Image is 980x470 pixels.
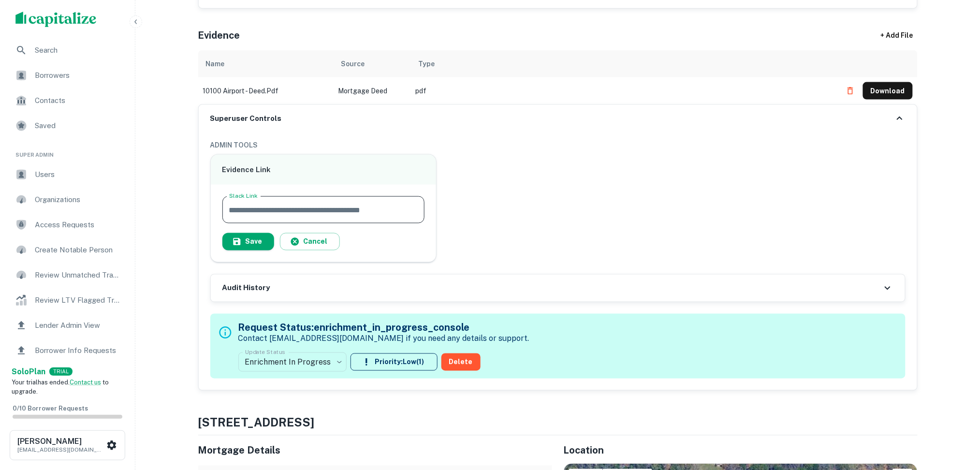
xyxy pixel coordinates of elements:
[238,321,529,335] h5: Request Status: enrichment_in_progress_console
[12,366,45,378] a: SoloPlan
[222,164,425,176] h6: Evidence Link
[35,219,121,231] span: Access Requests
[222,283,270,294] h6: Audit History
[8,238,127,262] a: Create Notable Person
[8,89,127,112] a: Contacts
[238,349,347,376] div: Enrichment In Progress
[35,269,121,281] span: Review Unmatched Transactions
[229,192,258,200] label: Slack Link
[35,194,121,206] span: Organizations
[238,333,529,345] p: Contact [EMAIL_ADDRESS][DOMAIN_NAME] if you need any details or support.
[341,58,365,70] div: Source
[441,353,481,371] button: Delete
[351,353,438,371] button: Priority:Low(1)
[8,64,127,87] a: Borrowers
[8,339,127,362] a: Borrower Info Requests
[198,28,240,43] h5: Evidence
[13,405,88,412] span: 0 / 10 Borrower Requests
[35,345,121,356] span: Borrower Info Requests
[863,82,913,100] button: Download
[17,445,104,454] p: [EMAIL_ADDRESS][DOMAIN_NAME]
[334,77,411,104] td: Mortgage Deed
[198,50,334,77] th: Name
[863,27,931,44] div: + Add File
[411,50,837,77] th: Type
[35,44,121,56] span: Search
[8,264,127,287] a: Review Unmatched Transactions
[12,379,109,396] span: Your trial has ended. to upgrade.
[35,70,121,81] span: Borrowers
[70,379,101,386] a: Contact us
[198,50,918,104] div: scrollable content
[8,289,127,312] a: Review LTV Flagged Transactions
[8,163,127,186] a: Users
[210,113,282,124] h6: Superuser Controls
[419,58,435,70] div: Type
[8,114,127,137] a: Saved
[35,120,121,132] span: Saved
[222,233,274,250] button: Save
[8,314,127,337] a: Lender Admin View
[15,12,97,27] img: capitalize-logo.png
[198,77,334,104] td: 10100 airport - deed.pdf
[35,244,121,256] span: Create Notable Person
[564,443,918,458] h5: Location
[17,438,104,445] h6: [PERSON_NAME]
[411,77,837,104] td: pdf
[12,367,45,376] strong: Solo Plan
[198,443,552,458] h5: Mortgage Details
[245,348,285,356] label: Update Status
[334,50,411,77] th: Source
[280,233,340,250] button: Cancel
[8,139,127,163] li: Super Admin
[10,430,125,460] button: [PERSON_NAME][EMAIL_ADDRESS][DOMAIN_NAME]
[35,169,121,180] span: Users
[932,393,980,439] iframe: Chat Widget
[8,39,127,62] a: Search
[35,294,121,306] span: Review LTV Flagged Transactions
[8,213,127,236] a: Access Requests
[210,140,906,150] h6: ADMIN TOOLS
[206,58,225,70] div: Name
[35,320,121,331] span: Lender Admin View
[49,367,73,376] div: TRIAL
[842,83,859,99] button: Delete file
[35,95,121,106] span: Contacts
[8,188,127,211] a: Organizations
[198,414,918,431] h4: [STREET_ADDRESS]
